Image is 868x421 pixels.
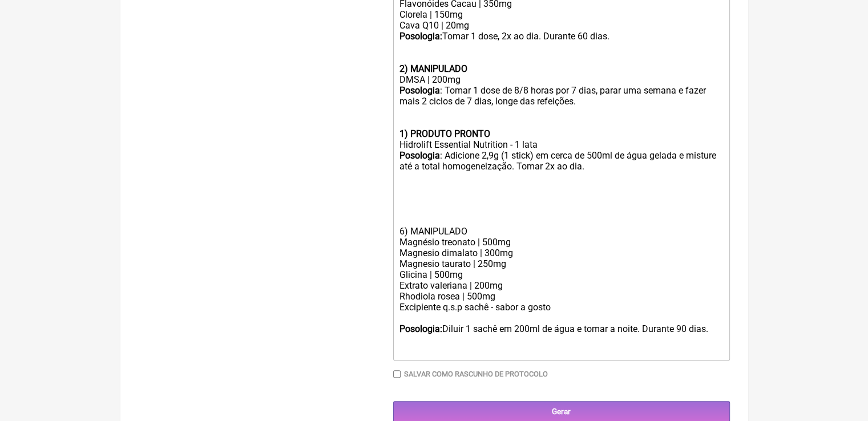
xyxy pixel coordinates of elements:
strong: Posologia: [399,323,442,334]
strong: 1) PRODUTO PRONTO [399,128,490,139]
div: Glicina | 500mg [399,269,723,280]
div: Magnesio dimalato | 300mg Magnesio taurato | 250mg [399,248,723,269]
strong: 2) MANIPULADO [399,63,467,74]
div: Diluir 1 sachê em 200ml de água e tomar a noite. Durante 90 dias. [399,313,723,334]
div: Excipiente q.s.p sachê - sabor a gosto [399,302,723,313]
div: Tomar 1 dose, 2x ao dia. Durante 60 dias. DMSA | 200mg : Tomar 1 dose de 8/8 horas por 7 dias, pa... [399,31,723,139]
label: Salvar como rascunho de Protocolo [404,370,548,378]
div: Rhodiola rosea | 500mg [399,291,723,302]
strong: Posologia: [399,31,442,42]
div: Extrato valeriana | 200mg [399,280,723,291]
div: Hidrolift Essential Nutrition - 1 lata [399,139,723,150]
div: Magnésio treonato | 500mg [399,237,723,248]
div: : Adicione 2,9g (1 stick) em cerca de 500ml de água gelada e misture até a total homogeneização. ... [399,150,723,237]
strong: Posologia [399,85,439,96]
strong: Posologia [399,150,439,161]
